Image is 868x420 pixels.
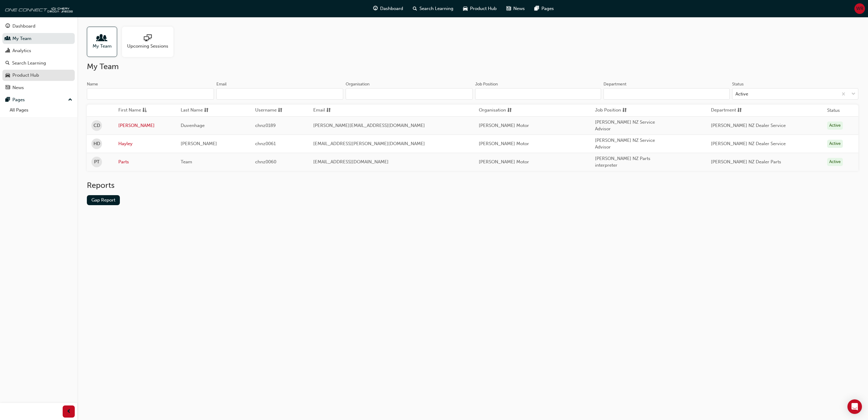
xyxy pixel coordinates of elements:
button: First Nameasc-icon [118,107,152,114]
a: Search Learning [2,58,75,69]
span: Duvenhage [181,123,205,128]
button: Last Namesorting-icon [181,107,214,114]
input: Department [603,88,730,100]
a: My Team [87,27,122,57]
button: Pages [2,94,75,105]
button: Usernamesorting-icon [255,107,288,114]
span: [EMAIL_ADDRESS][PERSON_NAME][DOMAIN_NAME] [313,141,425,146]
div: Search Learning [12,60,46,67]
span: [EMAIL_ADDRESS][DOMAIN_NAME] [313,159,389,165]
a: Analytics [2,45,75,56]
span: chnz0060 [255,159,276,165]
button: DashboardMy TeamAnalyticsSearch LearningProduct HubNews [2,19,75,94]
span: HD [94,140,100,147]
span: [PERSON_NAME][EMAIL_ADDRESS][DOMAIN_NAME] [313,123,425,128]
div: Active [735,91,748,98]
span: people-icon [5,36,10,42]
span: up-icon [68,96,72,104]
span: News [513,5,525,12]
span: pages-icon [534,5,539,12]
div: Open Intercom Messenger [847,399,862,414]
a: News [2,82,75,93]
div: Analytics [12,47,31,54]
div: Product Hub [12,72,39,79]
span: Email [313,107,325,114]
span: PT [94,158,100,165]
span: chnz0061 [255,141,276,146]
div: Name [87,81,98,87]
div: Active [827,158,843,166]
a: Hayley [118,140,172,147]
input: Name [87,88,214,100]
span: [PERSON_NAME] Motor [479,123,529,128]
span: [PERSON_NAME] NZ Service Advisor [595,119,655,132]
span: [PERSON_NAME] NZ Dealer Service [711,141,786,146]
span: [PERSON_NAME] NZ Service Advisor [595,138,655,150]
span: search-icon [5,61,10,66]
img: oneconnect [3,2,73,15]
span: Dashboard [380,5,403,12]
a: My Team [2,33,75,44]
span: sorting-icon [622,107,627,114]
span: news-icon [5,85,10,91]
div: Active [827,122,843,130]
span: people-icon [98,34,106,43]
span: Job Position [595,107,621,114]
span: Pages [541,5,554,12]
button: Job Positionsorting-icon [595,107,628,114]
a: news-iconNews [501,2,530,15]
span: sessionType_ONLINE_URL-icon [144,34,152,43]
span: [PERSON_NAME] Motor [479,141,529,146]
a: Upcoming Sessions [122,27,178,57]
span: sorting-icon [737,107,742,114]
span: [PERSON_NAME] NZ Dealer Service [711,123,786,128]
span: Team [181,159,192,165]
span: chnz0189 [255,123,276,128]
span: First Name [118,107,141,114]
span: [PERSON_NAME] NZ Dealer Parts [711,159,781,165]
span: [PERSON_NAME] Motor [479,159,529,165]
a: Gap Report [87,195,120,205]
h2: My Team [87,62,858,72]
a: All Pages [7,105,75,115]
div: News [12,84,24,91]
span: asc-icon [142,107,147,114]
div: Pages [12,96,25,103]
span: sorting-icon [278,107,282,114]
span: prev-icon [67,408,71,415]
span: car-icon [5,73,10,78]
div: Organisation [346,81,370,87]
div: Department [603,81,626,87]
a: guage-iconDashboard [368,2,408,15]
a: [PERSON_NAME] [118,122,172,129]
span: [PERSON_NAME] NZ Parts interpreter [595,156,650,168]
button: WR [854,3,865,14]
div: Active [827,140,843,148]
span: search-icon [413,5,417,12]
div: Email [216,81,227,87]
span: WR [856,5,863,12]
span: Last Name [181,107,203,114]
span: Product Hub [470,5,497,12]
div: Status [732,81,744,87]
span: guage-icon [373,5,378,12]
span: sorting-icon [507,107,512,114]
span: sorting-icon [204,107,209,114]
span: sorting-icon [326,107,331,114]
h2: Reports [87,181,858,190]
th: Status [827,107,840,114]
span: down-icon [851,90,856,98]
div: Job Position [475,81,498,87]
button: Emailsorting-icon [313,107,347,114]
input: Organisation [346,88,473,100]
span: Organisation [479,107,506,114]
div: Dashboard [12,23,35,30]
span: guage-icon [5,24,10,29]
button: Departmentsorting-icon [711,107,744,114]
a: car-iconProduct Hub [458,2,501,15]
a: Product Hub [2,70,75,81]
span: CD [94,122,100,129]
span: Department [711,107,736,114]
